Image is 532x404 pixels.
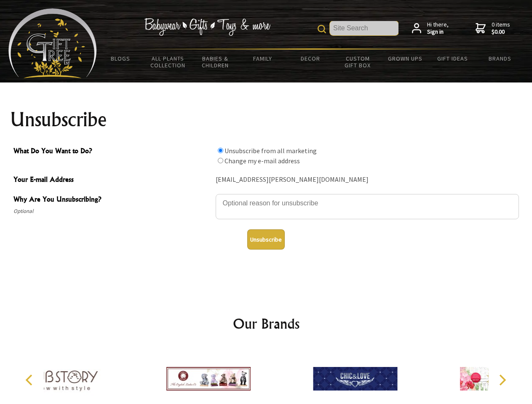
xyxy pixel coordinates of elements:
a: Babies & Children [192,50,239,74]
label: Change my e-mail address [225,157,300,165]
button: Unsubscribe [247,229,285,250]
a: Decor [286,50,334,67]
label: Unsubscribe from all marketing [225,146,317,155]
a: Gift Ideas [429,50,476,67]
h1: Unsubscribe [10,109,522,130]
img: Babywear - Gifts - Toys & more [144,18,270,36]
span: 0 items [492,21,510,36]
span: Hi there, [427,21,449,36]
span: Optional [13,206,211,216]
input: What Do You Want to Do? [218,158,223,163]
a: Custom Gift Box [334,50,382,74]
h2: Our Brands [17,314,516,334]
img: Babyware - Gifts - Toys and more... [8,8,97,78]
div: [EMAIL_ADDRESS][PERSON_NAME][DOMAIN_NAME] [216,173,519,186]
a: Grown Ups [381,50,429,67]
strong: Sign in [427,28,449,36]
a: 0 items$0.00 [476,21,510,36]
button: Previous [21,371,40,389]
a: Brands [476,50,524,67]
span: What Do You Want to Do? [13,146,211,158]
img: product search [318,25,326,33]
a: Family [239,50,287,67]
input: Site Search [330,21,398,35]
span: Why Are You Unsubscribing? [13,194,211,206]
input: What Do You Want to Do? [218,148,223,153]
a: All Plants Collection [144,50,192,74]
button: Next [493,371,511,389]
a: BLOGS [97,50,144,67]
span: Your E-mail Address [13,174,211,186]
a: Hi there,Sign in [412,21,449,36]
strong: $0.00 [492,28,510,36]
textarea: Why Are You Unsubscribing? [216,194,519,219]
